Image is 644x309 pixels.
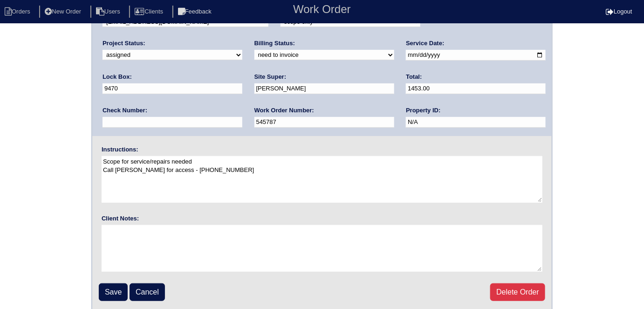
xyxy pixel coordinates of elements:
[130,283,165,301] a: Cancel
[254,73,287,81] label: Site Super:
[90,8,128,15] a: Users
[406,73,422,81] label: Total:
[606,8,632,15] a: Logout
[490,283,545,301] a: Delete Order
[102,156,542,203] textarea: Scope for service/repairs needed Call [PERSON_NAME] for access - [PHONE_NUMBER]
[103,106,147,115] label: Check Number:
[129,8,171,15] a: Clients
[39,6,89,18] li: New Order
[172,6,219,18] li: Feedback
[254,106,314,115] label: Work Order Number:
[102,214,139,223] label: Client Notes:
[102,145,138,154] label: Instructions:
[129,6,171,18] li: Clients
[254,39,295,48] label: Billing Status:
[99,283,128,301] input: Save
[39,8,89,15] a: New Order
[406,39,444,48] label: Service Date:
[90,6,128,18] li: Users
[103,39,145,48] label: Project Status:
[406,106,440,115] label: Property ID:
[103,73,132,81] label: Lock Box:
